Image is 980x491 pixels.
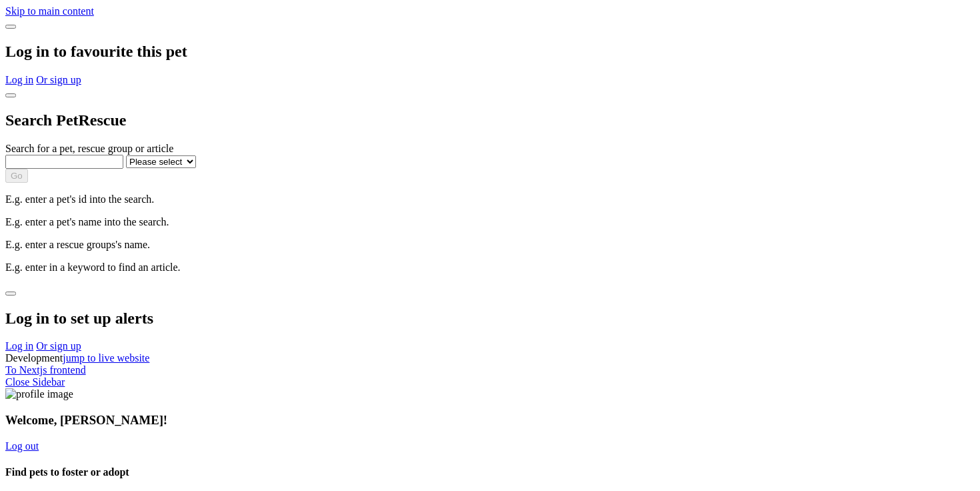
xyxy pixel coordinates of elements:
a: Skip to main content [5,5,94,17]
a: jump to live website [63,352,149,364]
div: Dialog Window - Close (Press escape to close) [5,17,975,86]
a: Close Sidebar [5,376,65,388]
p: E.g. enter a pet's name into the search. [5,216,975,228]
p: E.g. enter a pet's id into the search. [5,193,975,205]
div: Development [5,352,975,364]
button: close [5,25,16,29]
div: Dialog Window - Close (Press escape to close) [5,284,975,353]
h2: Log in to favourite this pet [5,43,975,61]
a: Log in [5,74,33,85]
label: Search for a pet, rescue group or article [5,143,173,154]
button: close [5,93,16,97]
h4: Find pets to foster or adopt [5,466,975,478]
a: Log out [5,440,39,452]
a: Or sign up [36,340,81,352]
button: close [5,292,16,296]
a: Log in [5,340,33,352]
p: E.g. enter in a keyword to find an article. [5,262,975,274]
div: Dialog Window - Close (Press escape to close) [5,86,975,274]
a: To Nextjs frontend [5,364,86,376]
h2: Log in to set up alerts [5,310,975,328]
h3: Welcome, [PERSON_NAME]! [5,413,975,428]
img: profile image [5,388,73,400]
button: Go [5,169,28,183]
a: Or sign up [36,74,81,85]
h2: Search PetRescue [5,111,975,129]
p: E.g. enter a rescue groups's name. [5,239,975,251]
